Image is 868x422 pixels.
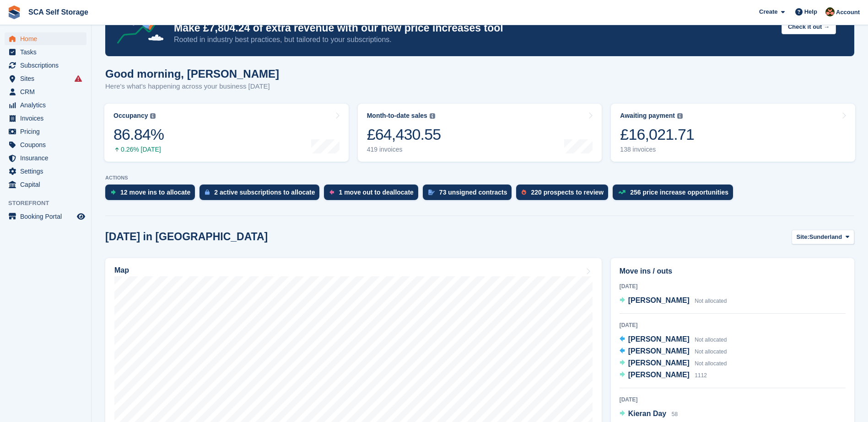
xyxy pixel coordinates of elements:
[611,104,855,162] a: Awaiting payment £16,021.71 138 invoices
[25,5,92,20] a: SCA Self Storage
[114,266,129,274] h2: Map
[439,189,507,196] div: 73 unsigned contracts
[105,185,199,205] a: 12 move ins to allocate
[759,7,777,16] span: Create
[358,104,602,162] a: Month-to-date sales £64,430.55 419 invoices
[5,59,86,72] a: menu
[804,7,817,16] span: Help
[214,189,315,196] div: 2 active subscriptions to allocate
[174,21,774,35] p: Make £7,804.24 of extra revenue with our new price increases tool
[628,335,690,343] span: [PERSON_NAME]
[695,348,727,355] span: Not allocated
[782,20,836,35] button: Check it out →
[695,360,727,367] span: Not allocated
[836,8,860,17] span: Account
[620,266,846,277] h2: Move ins / outs
[620,146,694,153] div: 138 invoices
[20,165,75,178] span: Settings
[620,396,846,404] div: [DATE]
[113,125,164,144] div: 86.84%
[20,178,75,191] span: Capital
[5,178,86,191] a: menu
[695,298,727,304] span: Not allocated
[324,185,422,205] a: 1 move out to deallocate
[20,32,75,45] span: Home
[205,189,210,195] img: active_subscription_to_allocate_icon-d502201f5373d7db506a760aba3b589e785aa758c864c3986d89f69b8ff3...
[5,72,86,85] a: menu
[20,59,75,72] span: Subscriptions
[104,104,349,162] a: Occupancy 86.84% 0.26% [DATE]
[20,46,75,58] span: Tasks
[797,232,809,242] span: Site:
[5,32,86,45] a: menu
[174,35,774,45] p: Rooted in industry best practices, but tailored to your subscriptions.
[628,371,690,379] span: [PERSON_NAME]
[620,125,694,144] div: £16,021.71
[628,296,690,304] span: [PERSON_NAME]
[7,5,21,19] img: stora-icon-8386f47178a22dfd0bd8f6a31ec36ba5ce8667c1dd55bd0f319d3a0aa187defe.svg
[75,211,86,222] a: Preview store
[825,7,835,16] img: Sarah Race
[105,68,279,80] h1: Good morning, [PERSON_NAME]
[620,369,707,381] a: [PERSON_NAME] 1112
[20,99,75,111] span: Analytics
[105,175,854,181] p: ACTIONS
[20,152,75,164] span: Insurance
[430,113,435,119] img: icon-info-grey-7440780725fd019a000dd9b08b2336e03edf1995a4989e88bcd33f0948082b44.svg
[5,152,86,164] a: menu
[105,231,268,243] h2: [DATE] in [GEOGRAPHIC_DATA]
[5,112,86,125] a: menu
[8,199,91,208] span: Storefront
[695,337,727,343] span: Not allocated
[620,321,846,329] div: [DATE]
[5,99,86,111] a: menu
[677,113,683,119] img: icon-info-grey-7440780725fd019a000dd9b08b2336e03edf1995a4989e88bcd33f0948082b44.svg
[672,411,678,417] span: 58
[628,347,690,355] span: [PERSON_NAME]
[620,346,727,358] a: [PERSON_NAME] Not allocated
[20,72,75,85] span: Sites
[522,190,526,195] img: prospect-51fa495bee0391a8d652442698ab0144808aea92771e9ea1ae160a38d050c398.svg
[20,125,75,138] span: Pricing
[5,210,86,223] a: menu
[620,295,727,307] a: [PERSON_NAME] Not allocated
[516,185,613,205] a: 220 prospects to review
[5,125,86,138] a: menu
[620,112,675,120] div: Awaiting payment
[20,85,75,98] span: CRM
[5,85,86,98] a: menu
[531,189,604,196] div: 220 prospects to review
[111,190,116,195] img: move_ins_to_allocate_icon-fdf77a2bb77ea45bf5b3d319d69a93e2d87916cf1d5bf7949dd705db3b84f3ca.svg
[20,210,75,223] span: Booking Portal
[329,190,334,195] img: move_outs_to_deallocate_icon-f764333ba52eb49d3ac5e1228854f67142a1ed5810a6f6cc68b1a99e826820c5.svg
[618,190,625,194] img: price_increase_opportunities-93ffe204e8149a01c8c9dc8f82e8f89637d9d84a8eef4429ea346261dce0b2c0.svg
[5,138,86,151] a: menu
[150,113,156,119] img: icon-info-grey-7440780725fd019a000dd9b08b2336e03edf1995a4989e88bcd33f0948082b44.svg
[75,75,82,82] i: Smart entry sync failures have occurred
[423,185,517,205] a: 73 unsigned contracts
[20,112,75,125] span: Invoices
[628,359,690,367] span: [PERSON_NAME]
[620,334,727,346] a: [PERSON_NAME] Not allocated
[620,408,678,420] a: Kieran Day 58
[20,138,75,151] span: Coupons
[199,185,324,205] a: 2 active subscriptions to allocate
[695,372,707,379] span: 1112
[630,189,728,196] div: 256 price increase opportunities
[620,358,727,369] a: [PERSON_NAME] Not allocated
[113,146,164,153] div: 0.26% [DATE]
[105,81,279,92] p: Here's what's happening across your business [DATE]
[613,185,738,205] a: 256 price increase opportunities
[628,410,667,417] span: Kieran Day
[367,125,441,144] div: £64,430.55
[5,46,86,58] a: menu
[792,230,854,245] button: Site: Sunderland
[113,112,148,120] div: Occupancy
[5,165,86,178] a: menu
[120,189,190,196] div: 12 move ins to allocate
[428,190,435,195] img: contract_signature_icon-13c848040528278c33f63329250d36e43548de30e8caae1d1a13099fd9432cc5.svg
[339,189,413,196] div: 1 move out to deallocate
[367,112,427,120] div: Month-to-date sales
[809,232,842,242] span: Sunderland
[367,146,441,153] div: 419 invoices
